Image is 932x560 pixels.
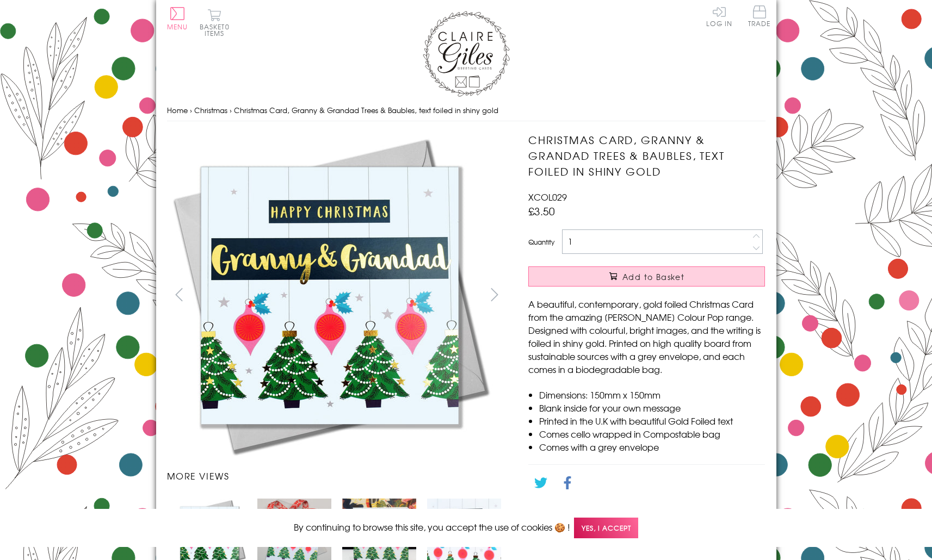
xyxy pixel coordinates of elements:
[748,5,771,29] a: Trade
[200,9,230,36] button: Basket0 items
[528,132,765,179] h1: Christmas Card, Granny & Grandad Trees & Baubles, text foiled in shiny gold
[539,414,765,427] li: Printed in the U.K with beautiful Gold Foiled text
[167,469,507,482] h3: More views
[622,271,684,282] span: Add to Basket
[234,105,498,115] span: Christmas Card, Granny & Grandad Trees & Baubles, text foiled in shiny gold
[528,266,765,287] button: Add to Basket
[167,105,188,115] a: Home
[538,506,643,519] a: Go back to the collection
[528,203,555,219] span: £3.50
[539,427,765,440] li: Comes cello wrapped in Compostable bag
[528,297,765,376] p: A beautiful, contemporary, gold foiled Christmas Card from the amazing [PERSON_NAME] Colour Pop r...
[167,282,192,307] button: prev
[539,440,765,453] li: Comes with a grey envelope
[539,388,765,401] li: Dimensions: 150mm x 150mm
[230,105,232,115] span: ›
[507,132,833,458] img: Christmas Card, Granny & Grandad Trees & Baubles, text foiled in shiny gold
[167,22,188,32] span: Menu
[528,190,567,203] span: XCOL029
[748,5,771,27] span: Trade
[423,11,510,97] img: Claire Giles Greetings Cards
[167,99,766,122] nav: breadcrumbs
[166,132,493,458] img: Christmas Card, Granny & Grandad Trees & Baubles, text foiled in shiny gold
[574,518,638,539] span: Yes, I accept
[482,282,507,307] button: next
[194,105,227,115] a: Christmas
[528,237,554,247] label: Quantity
[190,105,192,115] span: ›
[539,401,765,414] li: Blank inside for your own message
[167,7,188,30] button: Menu
[205,22,230,38] span: 0 items
[706,5,732,27] a: Log In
